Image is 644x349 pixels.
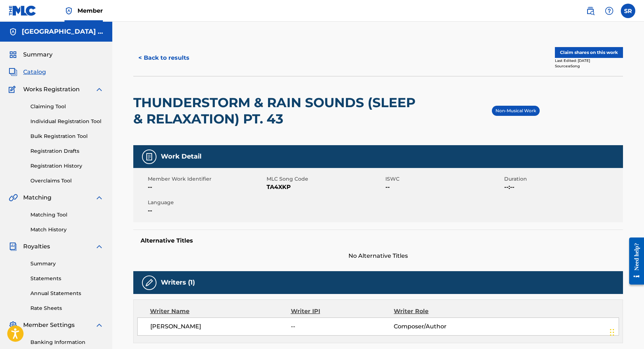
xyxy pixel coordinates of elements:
[148,183,265,192] span: --
[9,68,17,76] img: Catalog
[394,307,488,316] div: Writer Role
[624,231,644,291] iframe: Resource Center
[605,7,614,15] img: help
[9,193,18,202] img: Matching
[586,7,595,15] img: search
[583,4,598,18] a: Public Search
[555,47,623,58] button: Claim shares on this work
[161,152,201,161] h5: Work Detail
[23,85,80,94] span: Works Registration
[95,242,104,251] img: expand
[23,193,51,202] span: Matching
[9,50,17,59] img: Summary
[133,94,427,127] h2: THUNDERSTORM & RAIN SOUNDS (SLEEP & RELAXATION) PT. 43
[30,260,104,268] a: Summary
[30,147,104,155] a: Registration Drafts
[23,50,53,59] span: Summary
[555,58,623,63] div: Last Edited: [DATE]
[9,28,17,36] img: Accounts
[95,85,104,94] img: expand
[9,242,17,251] img: Royalties
[148,206,265,215] span: --
[30,103,104,110] a: Claiming Tool
[22,28,104,36] h5: SYDNEY YE PUBLISHING
[385,183,502,192] span: --
[30,226,104,234] a: Match History
[9,321,17,329] img: Member Settings
[267,175,384,183] span: MLC Song Code
[555,63,623,69] div: Source: eSong
[141,237,616,244] h5: Alternative Titles
[148,199,265,206] span: Language
[30,290,104,297] a: Annual Statements
[385,175,502,183] span: ISWC
[9,85,18,94] img: Works Registration
[95,321,104,329] img: expand
[161,278,195,287] h5: Writers (1)
[30,118,104,125] a: Individual Registration Tool
[30,275,104,282] a: Statements
[95,193,104,202] img: expand
[133,252,623,260] span: No Alternative Titles
[495,108,536,114] p: Non-Musical Work
[23,68,46,76] span: Catalog
[150,322,291,331] span: [PERSON_NAME]
[23,321,75,329] span: Member Settings
[23,242,50,251] span: Royalties
[30,304,104,312] a: Rate Sheets
[133,49,195,67] button: < Back to results
[30,162,104,170] a: Registration History
[291,307,394,316] div: Writer IPI
[504,183,621,192] span: --:--
[30,211,104,219] a: Matching Tool
[64,7,73,15] img: Top Rightsholder
[145,152,154,161] img: Work Detail
[504,175,621,183] span: Duration
[267,183,384,192] span: TA4XKP
[150,307,291,316] div: Writer Name
[30,339,104,346] a: Banking Information
[148,175,265,183] span: Member Work Identifier
[621,4,635,18] div: User Menu
[291,322,394,331] span: --
[30,133,104,140] a: Bulk Registration Tool
[610,321,614,343] div: Drag
[9,50,53,59] a: SummarySummary
[608,314,644,349] iframe: Chat Widget
[145,278,154,287] img: Writers
[78,7,103,15] span: Member
[30,177,104,185] a: Overclaims Tool
[602,4,616,18] div: Help
[9,68,46,76] a: CatalogCatalog
[394,322,488,331] span: Composer/Author
[9,5,37,16] img: MLC Logo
